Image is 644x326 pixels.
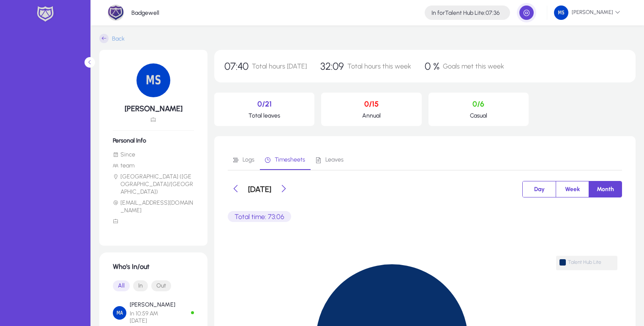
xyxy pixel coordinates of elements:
[113,151,194,159] li: Since
[113,263,194,271] h1: Who's In/out
[559,260,614,267] span: Talent Hub Lite
[431,9,445,16] span: In for
[151,280,171,291] button: Out
[130,301,175,308] p: [PERSON_NAME]
[228,150,260,170] a: Logs
[425,60,439,72] span: 0 %
[325,157,344,163] span: Leaves
[556,181,589,197] button: Week
[560,181,585,197] span: Week
[529,181,550,197] span: Day
[113,277,194,294] mat-button-toggle-group: Font Style
[252,62,307,70] span: Total hours [DATE]
[248,184,271,194] h3: [DATE]
[554,5,620,20] span: [PERSON_NAME]
[523,181,556,197] button: Day
[221,99,308,109] p: 0/21
[113,199,194,214] li: [EMAIL_ADDRESS][DOMAIN_NAME]
[311,150,349,170] a: Leaves
[435,99,522,109] p: 0/6
[431,9,500,16] h4: Talent Hub Lite
[113,162,194,170] li: team
[35,5,56,23] img: white-logo.png
[328,99,415,109] p: 0/15
[486,9,500,16] span: 07:36
[484,9,486,16] span: :
[113,137,194,144] h6: Personal Info
[131,9,159,16] p: Badgewell
[108,5,124,21] img: 2.png
[435,112,522,119] p: Casual
[136,63,170,97] img: 134.png
[347,62,411,70] span: Total hours this week
[592,181,619,197] span: Month
[228,211,291,222] p: Total time: 73:06
[133,280,148,291] button: In
[443,62,504,70] span: Goals met this week
[260,150,311,170] a: Timesheets
[99,34,125,43] a: Back
[589,181,622,197] button: Month
[113,280,130,291] button: All
[547,5,627,20] button: [PERSON_NAME]
[568,259,614,266] span: Talent Hub Lite
[243,157,254,163] span: Logs
[275,157,305,163] span: Timesheets
[221,112,308,119] p: Total leaves
[224,60,248,72] span: 07:40
[328,112,415,119] p: Annual
[130,310,175,324] span: In 10:59 AM [DATE]
[113,104,194,113] h5: [PERSON_NAME]
[113,173,194,196] li: [GEOGRAPHIC_DATA] ([GEOGRAPHIC_DATA]/[GEOGRAPHIC_DATA])
[320,60,344,72] span: 32:09
[554,5,568,20] img: 134.png
[113,306,126,320] img: Mohamed Aboelmagd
